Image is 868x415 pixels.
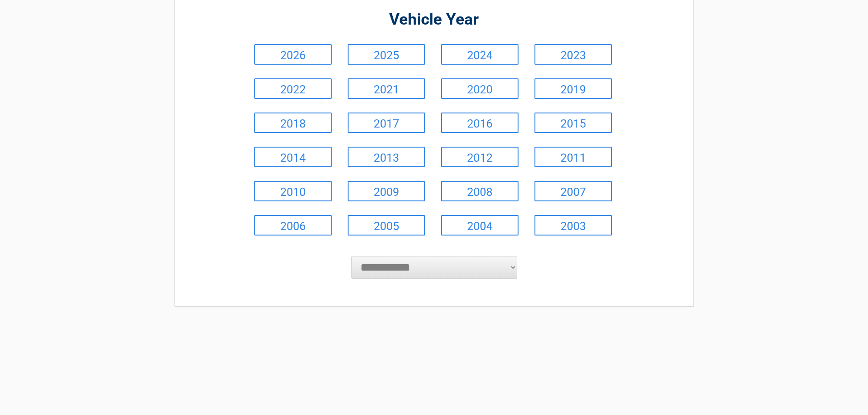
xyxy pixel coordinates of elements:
[348,147,425,167] a: 2013
[441,147,519,167] a: 2012
[254,44,332,65] a: 2026
[348,113,425,133] a: 2017
[254,113,332,133] a: 2018
[348,215,425,236] a: 2005
[441,113,519,133] a: 2016
[534,78,612,99] a: 2019
[534,113,612,133] a: 2015
[348,181,425,201] a: 2009
[254,78,332,99] a: 2022
[348,78,425,99] a: 2021
[534,44,612,65] a: 2023
[252,9,616,31] h2: Vehicle Year
[534,215,612,236] a: 2003
[254,147,332,167] a: 2014
[441,78,519,99] a: 2020
[534,147,612,167] a: 2011
[441,44,519,65] a: 2024
[254,181,332,201] a: 2010
[441,181,519,201] a: 2008
[441,215,519,236] a: 2004
[254,215,332,236] a: 2006
[348,44,425,65] a: 2025
[534,181,612,201] a: 2007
